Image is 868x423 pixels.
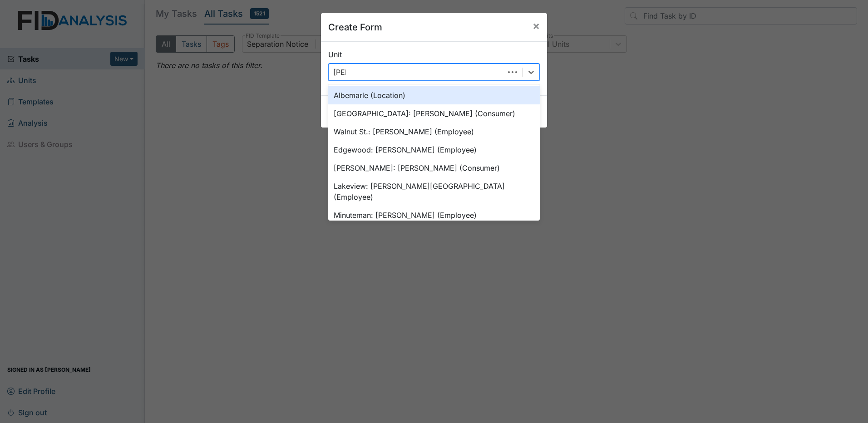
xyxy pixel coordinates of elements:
[328,141,540,159] div: Edgewood: [PERSON_NAME] (Employee)
[328,177,540,206] div: Lakeview: [PERSON_NAME][GEOGRAPHIC_DATA] (Employee)
[533,19,540,32] span: ×
[328,206,540,224] div: Minuteman: [PERSON_NAME] (Employee)
[525,13,547,39] button: Close
[328,159,540,177] div: [PERSON_NAME]: [PERSON_NAME] (Consumer)
[328,86,540,104] div: Albemarle (Location)
[328,123,540,141] div: Walnut St.: [PERSON_NAME] (Employee)
[328,49,342,60] label: Unit
[328,20,382,34] h5: Create Form
[328,104,540,123] div: [GEOGRAPHIC_DATA]: [PERSON_NAME] (Consumer)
